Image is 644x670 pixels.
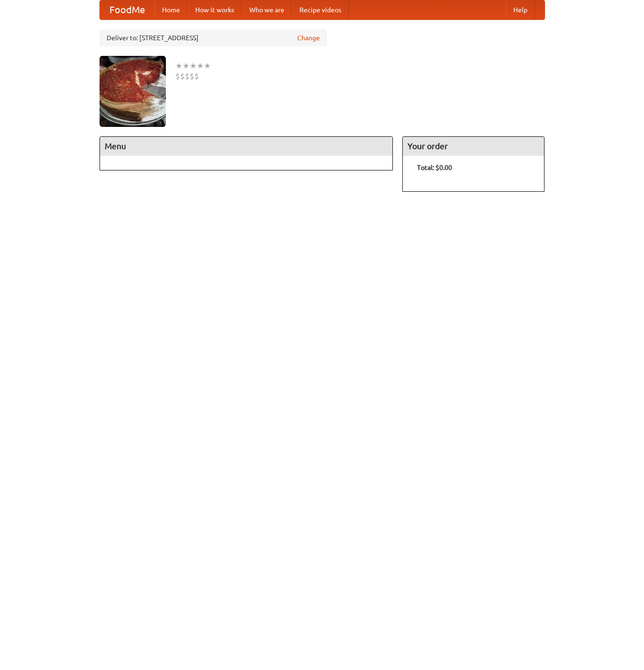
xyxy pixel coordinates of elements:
li: ★ [204,61,211,71]
h4: Menu [100,137,393,156]
h4: Your order [403,137,544,156]
li: ★ [197,61,204,71]
div: Deliver to: [STREET_ADDRESS] [100,29,327,46]
a: FoodMe [100,0,154,19]
li: ★ [190,61,197,71]
a: Recipe videos [292,0,349,19]
li: ★ [175,61,182,71]
a: Help [506,0,535,19]
li: ★ [182,61,190,71]
b: Total: $0.00 [417,164,452,171]
a: Home [154,0,188,19]
li: $ [190,71,194,81]
li: $ [194,71,199,81]
li: $ [180,71,185,81]
img: angular.jpg [100,56,166,127]
li: $ [175,71,180,81]
li: $ [185,71,190,81]
a: Who we are [242,0,292,19]
a: Change [297,33,320,43]
a: How it works [188,0,242,19]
